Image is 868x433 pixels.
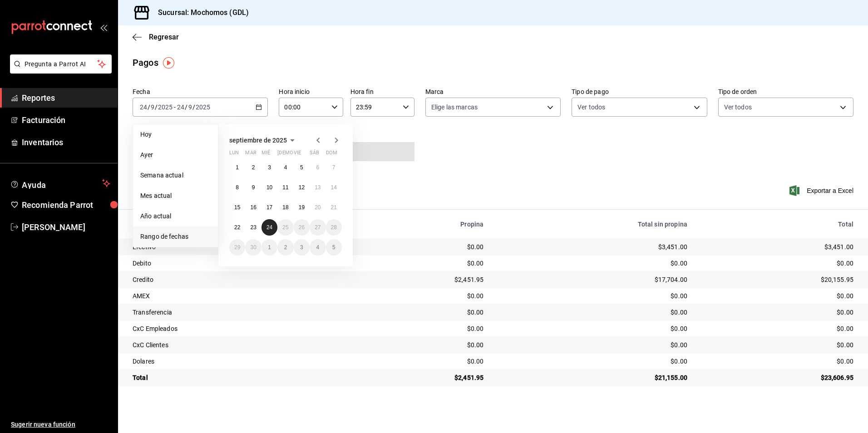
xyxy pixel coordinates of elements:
[148,103,150,111] span: /
[250,244,256,251] abbr: 30 de septiembre de 2025
[425,89,561,95] label: Marca
[229,150,239,159] abbr: lunes
[22,199,110,211] span: Recomienda Parrot
[316,244,319,251] abbr: 4 de octubre de 2025
[133,324,345,333] div: CxC Empleados
[140,150,211,160] span: Ayer
[702,373,853,382] div: $23,606.95
[245,159,261,176] button: 2 de septiembre de 2025
[702,242,853,251] div: $3,451.00
[702,291,853,300] div: $0.00
[261,150,270,159] abbr: miércoles
[360,324,483,333] div: $0.00
[261,199,277,216] button: 17 de septiembre de 2025
[294,179,310,196] button: 12 de septiembre de 2025
[25,59,98,69] span: Pregunta a Parrot AI
[140,171,211,180] span: Semana actual
[133,259,345,268] div: Debito
[133,373,345,382] div: Total
[326,159,342,176] button: 7 de septiembre de 2025
[277,179,293,196] button: 11 de septiembre de 2025
[294,239,310,256] button: 3 de octubre de 2025
[133,291,345,300] div: AMEX
[279,89,343,95] label: Hora inicio
[702,308,853,317] div: $0.00
[331,184,337,191] abbr: 14 de septiembre de 2025
[185,103,187,111] span: /
[133,340,345,349] div: CxC Clientes
[140,130,211,139] span: Hoy
[316,164,319,171] abbr: 6 de septiembre de 2025
[284,244,287,251] abbr: 2 de octubre de 2025
[10,54,112,74] button: Pregunta a Parrot AI
[702,221,853,228] div: Total
[498,221,687,228] div: Total sin propina
[315,224,321,231] abbr: 27 de septiembre de 2025
[498,324,687,333] div: $0.00
[140,232,211,241] span: Rango de fechas
[315,184,321,191] abbr: 13 de septiembre de 2025
[498,275,687,284] div: $17,704.00
[236,184,239,191] abbr: 8 de septiembre de 2025
[360,275,483,284] div: $2,451.95
[498,259,687,268] div: $0.00
[6,66,112,75] a: Pregunta a Parrot AI
[498,357,687,366] div: $0.00
[268,164,271,171] abbr: 3 de septiembre de 2025
[300,164,303,171] abbr: 5 de septiembre de 2025
[229,135,298,146] button: septiembre de 2025
[326,239,342,256] button: 5 de octubre de 2025
[234,224,240,231] abbr: 22 de septiembre de 2025
[572,89,707,95] label: Tipo de pago
[245,179,261,196] button: 9 de septiembre de 2025
[702,324,853,333] div: $0.00
[195,103,211,111] input: ----
[149,33,179,41] span: Regresar
[245,219,261,236] button: 23 de septiembre de 2025
[266,184,272,191] abbr: 10 de septiembre de 2025
[277,150,331,159] abbr: jueves
[282,224,288,231] abbr: 25 de septiembre de 2025
[261,239,277,256] button: 1 de octubre de 2025
[360,357,483,366] div: $0.00
[252,164,255,171] abbr: 2 de septiembre de 2025
[332,244,335,251] abbr: 5 de octubre de 2025
[100,24,107,31] button: open_drawer_menu
[498,373,687,382] div: $21,155.00
[577,103,605,112] span: Ver todos
[360,259,483,268] div: $0.00
[250,204,256,211] abbr: 16 de septiembre de 2025
[150,103,155,111] input: --
[326,219,342,236] button: 28 de septiembre de 2025
[360,308,483,317] div: $0.00
[250,224,256,231] abbr: 23 de septiembre de 2025
[360,373,483,382] div: $2,451.95
[22,178,99,189] span: Ayuda
[310,199,325,216] button: 20 de septiembre de 2025
[177,103,185,111] input: --
[299,224,305,231] abbr: 26 de septiembre de 2025
[22,136,110,148] span: Inventarios
[11,420,110,429] span: Sugerir nueva función
[350,89,414,95] label: Hora fin
[252,184,255,191] abbr: 9 de septiembre de 2025
[332,164,335,171] abbr: 7 de septiembre de 2025
[229,219,245,236] button: 22 de septiembre de 2025
[300,244,303,251] abbr: 3 de octubre de 2025
[133,275,345,284] div: Credito
[234,204,240,211] abbr: 15 de septiembre de 2025
[326,179,342,196] button: 14 de septiembre de 2025
[277,239,293,256] button: 2 de octubre de 2025
[791,185,853,196] span: Exportar a Excel
[498,340,687,349] div: $0.00
[22,114,110,126] span: Facturación
[702,340,853,349] div: $0.00
[229,159,245,176] button: 1 de septiembre de 2025
[326,150,337,159] abbr: domingo
[229,137,287,144] span: septiembre de 2025
[277,199,293,216] button: 18 de septiembre de 2025
[140,212,211,221] span: Año actual
[431,103,478,112] span: Elige las marcas
[245,150,256,159] abbr: martes
[140,191,211,201] span: Mes actual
